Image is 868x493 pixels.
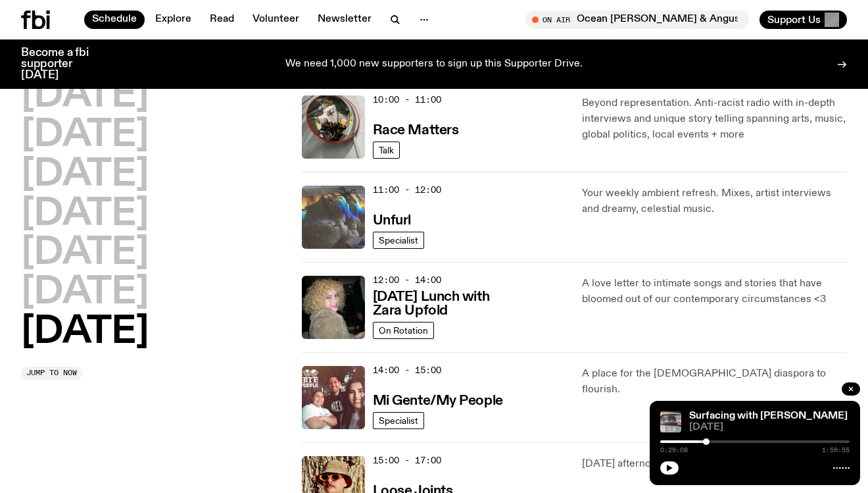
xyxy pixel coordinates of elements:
span: 10:00 - 11:00 [373,93,441,106]
span: Support Us [767,14,821,26]
button: [DATE] [21,117,149,154]
p: A love letter to intimate songs and stories that have bloomed out of our contemporary circumstanc... [582,276,847,307]
a: Schedule [84,11,145,29]
span: Specialist [379,415,418,425]
a: Talk [373,142,400,159]
span: [DATE] [689,423,850,432]
span: 0:29:08 [660,447,688,454]
a: Explore [147,11,199,29]
p: We need 1,000 new supporters to sign up this Supporter Drive. [285,59,583,70]
button: [DATE] [21,78,149,115]
h3: Mi Gente/My People [373,394,503,408]
span: 1:59:55 [822,447,850,454]
a: Newsletter [310,11,379,29]
a: Read [202,11,242,29]
span: 12:00 - 14:00 [373,274,441,286]
span: 15:00 - 17:00 [373,454,441,467]
button: [DATE] [21,274,149,311]
span: Talk [379,145,394,155]
button: [DATE] [21,157,149,194]
span: On Rotation [379,325,428,335]
a: Unfurl [373,211,411,228]
a: On Rotation [373,322,434,339]
h3: [DATE] Lunch with Zara Upfold [373,290,567,318]
span: 14:00 - 15:00 [373,364,441,376]
button: Support Us [759,11,847,29]
p: Your weekly ambient refresh. Mixes, artist interviews and dreamy, celestial music. [582,186,847,217]
p: [DATE] afternoon warbles from here and there [582,456,847,472]
button: On AirOcean [PERSON_NAME] & Angus x [DATE] Arvos [525,11,749,29]
h3: Race Matters [373,124,459,138]
a: Surfacing with [PERSON_NAME] [689,411,848,421]
img: A digital camera photo of Zara looking to her right at the camera, smiling. She is wearing a ligh... [302,276,365,339]
button: [DATE] [21,235,149,272]
span: Jump to now [26,369,77,376]
span: 11:00 - 12:00 [373,184,441,196]
a: Specialist [373,412,424,429]
a: Race Matters [373,121,459,138]
p: A place for the [DEMOGRAPHIC_DATA] diaspora to flourish. [582,366,847,398]
h3: Become a fbi supporter [DATE] [21,47,105,81]
a: Volunteer [245,11,307,29]
img: A photo of the Race Matters team taken in a rear view or "blindside" mirror. A bunch of people of... [302,95,365,159]
button: Jump to now [21,367,82,380]
a: Mi Gente/My People [373,392,503,408]
p: Beyond representation. Anti-racist radio with in-depth interviews and unique story telling spanni... [582,95,847,143]
img: A piece of fabric is pierced by sewing pins with different coloured heads, a rainbow light is cas... [302,186,365,249]
a: Specialist [373,232,424,249]
h3: Unfurl [373,214,411,228]
span: Specialist [379,235,418,245]
a: [DATE] Lunch with Zara Upfold [373,288,567,318]
button: [DATE] [21,196,149,233]
button: [DATE] [21,314,149,351]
